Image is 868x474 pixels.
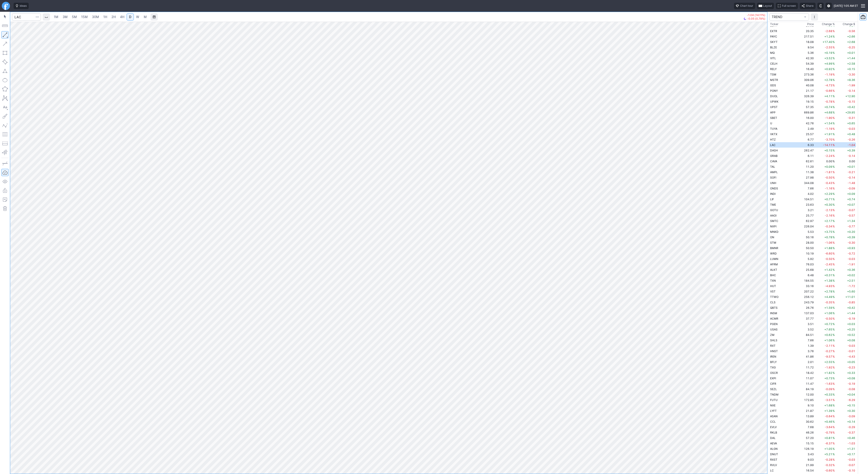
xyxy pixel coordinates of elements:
span: Chart tour [740,4,753,8]
span: BHC [770,274,776,277]
span: +0.15 [824,149,832,152]
td: 9.54 [798,45,815,50]
td: 262.47 [798,148,815,153]
td: 62.61 [798,158,815,164]
span: -0.03 [848,127,855,130]
span: +1.24 [824,35,832,38]
button: Chart tour [734,3,755,9]
span: +0.09 [824,165,832,168]
span: +4.99 [824,62,832,65]
span: +0.92 [824,67,832,71]
span: % [833,100,835,103]
span: % [833,111,835,114]
span: -0.50 [825,257,832,261]
span: BLZE [770,46,777,49]
button: Triangle [1,67,9,75]
span: +3.75 [824,230,832,233]
a: Finviz.com [2,2,10,10]
span: % [833,198,835,201]
span: -0.25 [848,46,855,49]
button: Ellipse [1,76,9,84]
span: +0.15 [847,67,855,71]
span: NXPI [770,225,776,228]
td: 104.51 [798,196,815,202]
span: -0.57 [848,214,855,217]
span: % [833,208,835,212]
td: 28.00 [798,240,815,245]
span: -0.09 [848,187,855,190]
button: XABCD [1,94,9,102]
span: % [833,132,835,136]
span: SKYT [770,40,778,44]
td: 5.92 [798,256,815,262]
span: +1.34 [847,219,855,223]
span: -0.30 [848,241,855,244]
button: Anchored VWAP [1,149,9,156]
span: Change $ [843,22,855,26]
span: % [833,181,835,185]
span: APP [770,111,776,114]
span: +0.39 [847,236,855,239]
span: % [833,225,835,228]
span: -0.21 [848,170,855,174]
td: 10.19 [798,251,815,256]
span: % [833,116,835,120]
span: +1.44 [847,57,855,60]
td: 6.33 [798,142,815,148]
button: Add note [1,196,9,203]
span: -0.34 [825,225,832,228]
span: -1.91 [848,263,855,266]
span: % [833,62,835,65]
button: Layout [757,3,774,9]
span: +0.01 [847,165,855,168]
span: % [833,122,835,125]
span: % [833,236,835,239]
span: AAOI [770,214,776,217]
span: % [833,105,835,109]
span: +2.68 [847,40,855,44]
span: -2.13 [825,208,832,212]
td: 25.57 [798,131,815,137]
span: -0.14 [848,89,855,92]
span: % [833,29,835,33]
span: +0.71 [824,198,832,201]
span: -0.03 [848,257,855,261]
span: +0.07 [847,203,855,206]
span: STM [770,241,776,244]
button: Interval [43,13,50,21]
span: Ideas [20,4,27,8]
span: BMNR [770,246,778,250]
button: Elliott waves [1,122,9,129]
span: -3.70 [825,138,832,141]
span: EXTR [770,29,777,33]
span: SMTC [770,219,778,223]
span: % [833,40,835,44]
span: -6.60 [825,252,832,255]
span: +29.95 [845,111,855,114]
td: 6.77 [798,137,815,142]
td: 21.17 [798,88,815,93]
button: Brush [1,113,9,120]
td: 62.97 [798,218,815,224]
span: % [833,67,835,71]
span: +0.36 [847,268,855,271]
span: +8.36 [847,78,855,82]
td: 50.50 [798,245,815,251]
span: INDI [770,192,776,196]
span: -2.45 [825,263,832,266]
span: +1.42 [824,268,832,271]
td: 3.21 [798,207,815,213]
span: -0.31 [848,116,855,120]
td: 7.66 [798,186,815,191]
span: +2.78 [824,78,832,82]
span: % [833,35,835,38]
button: Rotated rectangle [1,58,9,66]
span: % [833,230,835,233]
span: +0.19 [824,51,832,54]
span: -0.07 [848,208,855,212]
span: +2.17 [824,219,832,223]
span: % [833,214,835,217]
span: % [833,138,835,141]
span: % [833,143,835,147]
span: MSTR [770,78,778,82]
